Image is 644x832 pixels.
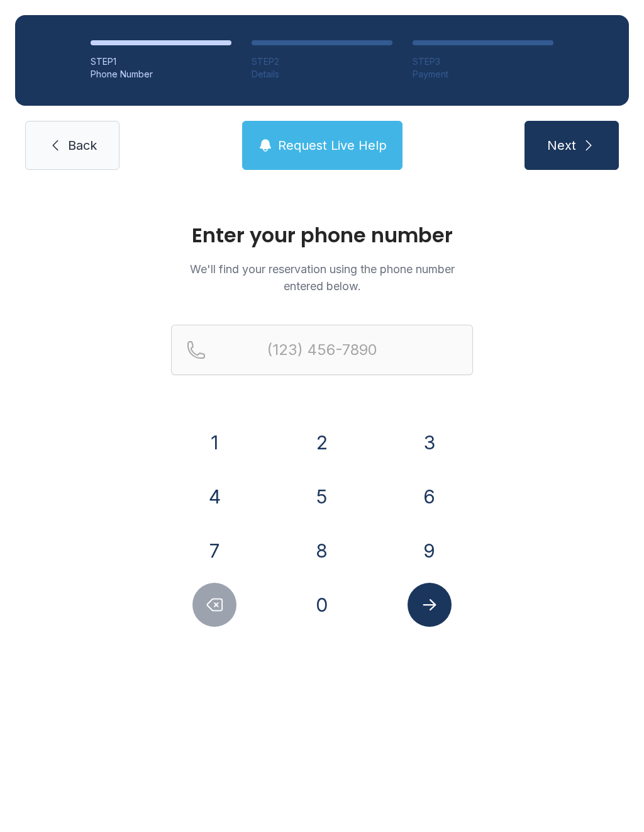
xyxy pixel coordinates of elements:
[91,68,231,81] div: Phone Number
[413,55,553,68] div: STEP 3
[300,475,344,519] button: 5
[300,529,344,573] button: 8
[171,325,473,375] input: Reservation phone number
[68,137,97,154] span: Back
[408,475,452,519] button: 6
[192,475,236,519] button: 4
[192,420,236,464] button: 1
[278,137,387,154] span: Request Live Help
[413,68,553,81] div: Payment
[91,55,231,68] div: STEP 1
[408,420,452,464] button: 3
[300,420,344,464] button: 2
[408,583,452,627] button: Submit lookup form
[252,55,392,68] div: STEP 2
[252,68,392,81] div: Details
[192,583,236,627] button: Delete number
[171,261,473,295] p: We'll find your reservation using the phone number entered below.
[192,529,236,573] button: 7
[547,137,576,154] span: Next
[408,529,452,573] button: 9
[300,583,344,627] button: 0
[171,225,473,245] h1: Enter your phone number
